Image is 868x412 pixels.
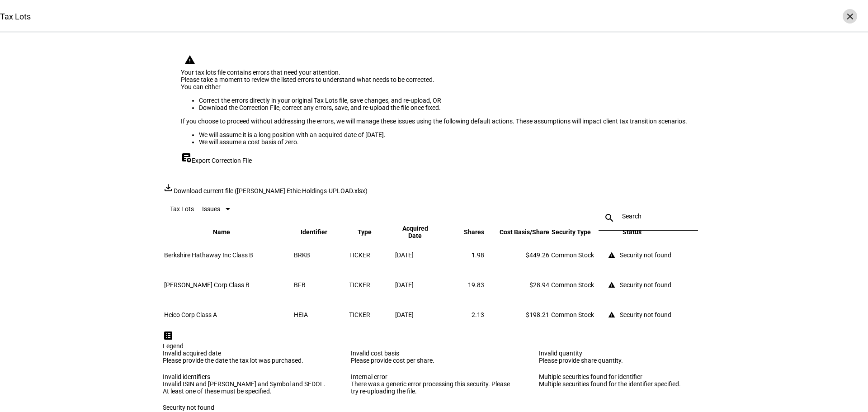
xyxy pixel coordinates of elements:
span: Status [623,228,655,236]
input: Search [622,213,675,220]
div: BFB [294,281,347,289]
div: $449.26 [486,251,549,259]
span: Cost Basis/Share [486,228,549,236]
div: Invalid cost basis [351,350,517,357]
eth-data-table-title: Tax Lots [170,205,194,213]
span: 2.13 [472,311,484,318]
div: Multiple securities found for identifier [539,373,705,380]
li: We will assume it is a long position with an acquired date of [DATE]. [199,131,687,138]
span: [DATE] [395,251,414,259]
span: Type [358,228,385,236]
div: Please provide share quantity. [539,357,705,364]
div: TICKER [349,311,393,318]
div: [PERSON_NAME] Corp Class B [164,281,292,289]
div: Security not found [620,311,671,318]
mat-icon: warning [608,251,615,259]
div: Security not found [163,404,329,411]
span: Name [213,228,244,236]
mat-icon: export_notes [181,152,192,163]
div: Invalid identifiers [163,373,329,380]
span: Download current file ([PERSON_NAME] Ethic Holdings-UPLOAD.xlsx) [174,187,368,194]
div: Security not found [620,281,671,289]
div: Legend [163,342,705,350]
div: Please provide the date the tax lot was purchased. [163,357,329,364]
span: Issues [202,205,220,213]
div: Common Stock [551,281,604,289]
div: Your tax lots file contains errors that need your attention. [181,69,687,76]
div: TICKER [349,281,393,289]
span: Identifier [301,228,341,236]
div: $28.94 [486,281,549,289]
mat-icon: warning [608,281,615,289]
span: [DATE] [395,281,414,289]
div: Multiple securities found for the identifier specified. [539,380,705,388]
div: Invalid quantity [539,350,705,357]
mat-icon: list_alt [163,330,174,341]
div: $198.21 [486,311,549,318]
div: Common Stock [551,311,604,318]
div: Security not found [620,251,671,259]
div: Berkshire Hathaway Inc Class B [164,251,292,259]
div: Invalid ISIN and [PERSON_NAME] and Symbol and SEDOL. At least one of these must be specified. [163,380,329,395]
mat-icon: file_download [163,182,174,193]
div: Internal error [351,373,517,380]
li: Download the Correction File, correct any errors, save, and re-upload the file once fixed. [199,104,687,111]
div: TICKER [349,251,393,259]
div: If you choose to proceed without addressing the errors, we will manage these issues using the fol... [181,118,687,125]
div: × [843,9,857,24]
div: There was a generic error processing this security. Please try re-uploading the file. [351,380,517,395]
div: Invalid acquired date [163,350,329,357]
div: BRKB [294,251,347,259]
div: Please provide cost per share. [351,357,517,364]
div: You can either [181,83,687,90]
span: 1.98 [472,251,484,259]
span: Acquired Date [395,225,448,239]
span: [DATE] [395,311,414,318]
div: HEIA [294,311,347,318]
span: Security Type [552,228,604,236]
mat-icon: warning [184,54,195,65]
div: Heico Corp Class A [164,311,292,318]
li: Correct the errors directly in your original Tax Lots file, save changes, and re-upload, OR [199,97,687,104]
div: Please take a moment to review the listed errors to understand what needs to be corrected. [181,76,687,83]
span: Export Correction File [192,157,252,164]
div: Common Stock [551,251,604,259]
mat-icon: search [599,213,620,223]
mat-icon: warning [608,311,615,318]
span: Shares [450,228,484,236]
span: 19.83 [468,281,484,289]
li: We will assume a cost basis of zero. [199,138,687,146]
